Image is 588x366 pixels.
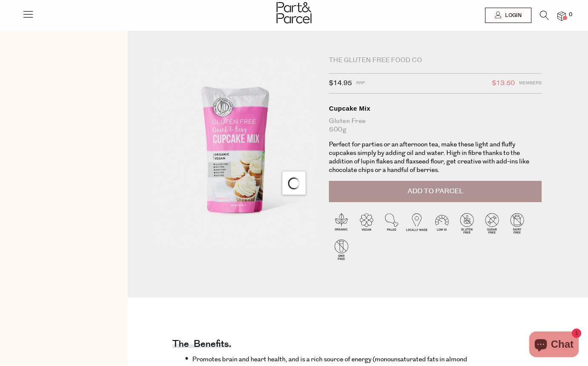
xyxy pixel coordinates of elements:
a: Login [485,8,531,23]
div: The Gluten Free Food Co [329,56,542,65]
img: Cupcake Mix [153,56,316,249]
span: 0 [567,11,574,19]
img: P_P-ICONS-Live_Bec_V11_Locally_Made_2.svg [404,211,429,236]
span: Members [519,78,542,89]
h4: The benefits. [172,342,231,348]
img: P_P-ICONS-Live_Bec_V11_Dairy_Free.svg [505,211,530,236]
img: P_P-ICONS-Live_Bec_V11_Sugar_Free.svg [480,211,505,236]
img: Part&Parcel [277,2,311,23]
span: $13.50 [492,78,515,89]
img: P_P-ICONS-Live_Bec_V11_GMO_Free.svg [329,237,354,262]
img: P_P-ICONS-Live_Bec_V11_Gluten_Free.svg [454,211,480,236]
img: P_P-ICONS-Live_Bec_V11_Organic.svg [329,211,354,236]
button: Add to Parcel [329,181,542,202]
div: Gluten Free 500g [329,117,542,134]
span: RRP [356,78,365,89]
a: 0 [557,11,566,20]
span: Add to Parcel [408,186,463,196]
img: P_P-ICONS-Live_Bec_V11_Vegan.svg [354,211,379,236]
span: Login [503,12,522,19]
p: Perfect for parties or an afternoon tea, make these light and fluffy cupcakes simply by adding oi... [329,140,542,174]
span: $14.95 [329,78,352,89]
img: P_P-ICONS-Live_Bec_V11_Paleo.svg [379,211,404,236]
div: Cupcake Mix [329,104,542,113]
inbox-online-store-chat: Shopify online store chat [527,332,581,359]
img: P_P-ICONS-Live_Bec_V11_Low_Gi.svg [429,211,454,236]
